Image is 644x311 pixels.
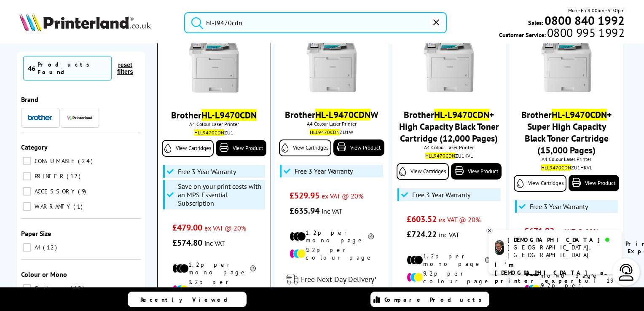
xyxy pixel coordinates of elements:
[300,31,363,94] img: Brother-HL-L9470CDN-Front-Small.jpg
[164,129,264,136] div: ZU1
[434,109,489,121] mark: HL-L9470CDN
[184,12,447,33] input: Search product or brand
[285,109,378,121] a: BrotherHL-L9470CDNW
[545,13,625,28] b: 0800 840 1992
[301,274,377,284] span: Free Next Day Delivery*
[204,239,225,247] span: inc VAT
[407,229,437,240] span: £724.22
[290,229,374,244] li: 1.2p per mono page
[162,140,214,157] a: View Cartridges
[495,240,504,255] img: chris-livechat.png
[78,157,95,165] span: 24
[290,205,319,216] span: £635.94
[28,64,35,72] span: 46
[38,61,107,76] div: Products Found
[507,236,615,244] div: [DEMOGRAPHIC_DATA]
[407,252,491,268] li: 1.2p per mono page
[524,225,554,236] span: £671.92
[21,95,38,104] span: Brand
[397,144,502,150] span: A4 Colour Laser Printer
[521,109,612,156] a: BrotherHL-L9470CDN+ Super High Capacity Black Toner Cartridge (15,000 Pages)
[322,207,342,215] span: inc VAT
[439,215,480,224] span: ex VAT @ 20%
[32,244,42,251] span: A4
[73,203,85,210] span: 1
[32,284,70,292] span: Colour
[568,6,625,14] span: Mon - Fri 9:00am - 5:30pm
[528,19,543,27] span: Sales:
[43,244,59,251] span: 12
[407,214,437,225] span: £603.52
[21,270,67,279] span: Colour or Mono
[407,270,491,285] li: 9.2p per colour page
[451,163,502,180] a: View Product
[23,157,31,165] input: CONSUMABLE 24
[178,182,263,207] span: Save on your print costs with an MPS Essential Subscription
[23,187,31,196] input: ACCESSORY 9
[546,29,625,37] span: 0800 995 1992
[182,32,246,95] img: Brother-HL-L9470CDN-Front-Small.jpg
[417,31,480,94] img: Brother-HL-L9470CDN-Front-Small.jpg
[507,244,615,259] div: [GEOGRAPHIC_DATA], [GEOGRAPHIC_DATA]
[370,292,489,307] a: Compare Products
[552,109,607,121] mark: HL-L9470CDN
[140,296,236,303] span: Recently Viewed
[128,292,247,307] a: Recently Viewed
[112,61,139,75] button: reset filters
[78,188,88,195] span: 9
[333,139,384,156] a: View Product
[495,261,606,284] b: I'm [DEMOGRAPHIC_DATA], a printer expert
[19,13,174,33] a: Printerland Logo
[541,164,571,171] mark: HLL9470CDN
[67,172,83,180] span: 12
[279,268,384,291] div: modal_delivery
[70,284,86,292] span: 12
[295,167,353,175] span: Free 3 Year Warranty
[315,109,370,121] mark: HL-L9470CDN
[281,129,382,135] div: ZU1W
[23,172,31,180] input: PRINTER 12
[569,175,619,191] a: View Product
[172,222,202,233] span: £479.00
[535,31,598,94] img: Brother-HL-L9470CDN-Front-Small.jpg
[279,139,331,156] a: View Cartridges
[514,175,566,192] a: View Cartridges
[19,13,151,31] img: Printerland Logo
[290,190,319,201] span: £529.95
[516,164,617,171] div: ZU1HKVL
[23,284,31,292] input: Colour 12
[67,115,92,120] img: Printerland
[514,156,619,162] span: A4 Colour Laser Printer
[439,231,459,239] span: inc VAT
[204,224,246,232] span: ex VAT @ 20%
[172,261,256,276] li: 1.2p per mono page
[279,121,384,127] span: A4 Colour Laser Printer
[162,121,266,127] span: A4 Colour Laser Printer
[32,203,72,210] span: WARRANTY
[412,190,470,199] span: Free 3 Year Warranty
[178,167,236,176] span: Free 3 Year Warranty
[216,140,266,156] a: View Product
[290,246,374,261] li: 9.2p per colour page
[399,109,499,144] a: BrotherHL-L9470CDN+ High Capacity Black Toner Cartridge (12,000 Pages)
[397,163,449,180] a: View Cartridges
[322,192,363,200] span: ex VAT @ 20%
[543,16,625,24] a: 0800 840 1992
[23,243,31,252] input: A4 12
[618,264,635,281] img: user-headset-light.svg
[425,153,455,159] mark: HLL9470CDN
[556,227,598,236] span: ex VAT @ 20%
[194,129,224,136] mark: HLL9470CDN
[172,278,256,301] li: 9.2p per colour page
[32,188,77,195] span: ACCESSORY
[23,202,31,211] input: WARRANTY 1
[310,129,340,135] mark: HLL9470CDN
[384,296,486,303] span: Compare Products
[399,153,500,159] div: ZU1KVL
[201,109,257,121] mark: HL-L9470CDN
[21,229,51,238] span: Paper Size
[172,237,202,248] span: £574.80
[27,115,53,121] img: Brother
[495,261,615,309] p: of 19 years! I can help you choose the right product
[530,202,588,211] span: Free 3 Year Warranty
